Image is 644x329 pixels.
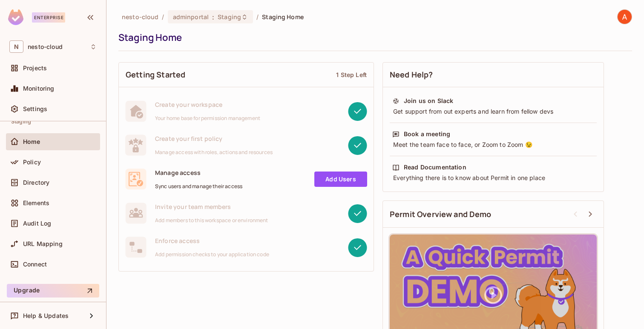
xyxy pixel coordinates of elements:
span: Permit Overview and Demo [390,209,492,220]
span: Sync users and manage their access [155,183,242,190]
img: SReyMgAAAABJRU5ErkJggg== [8,9,23,25]
button: Upgrade [7,284,99,298]
div: Book a meeting [404,130,450,138]
span: Add permission checks to your application code [155,251,269,258]
span: Directory [23,179,49,186]
span: Staging Home [262,13,304,21]
span: Enforce access [155,237,269,245]
li: / [256,13,259,21]
span: Audit Log [23,220,51,227]
div: Everything there is to know about Permit in one place [392,174,594,182]
span: Help & Updates [23,312,69,319]
div: Get support from out experts and learn from fellow devs [392,107,594,116]
span: Create your workspace [155,100,260,109]
span: Elements [23,200,49,206]
span: Home [23,138,40,145]
span: Manage access [155,169,242,177]
div: Read Documentation [404,163,466,172]
span: Need Help? [390,69,433,80]
li: / [162,13,164,21]
span: the active workspace [122,13,158,21]
span: Staging [11,118,31,125]
span: Policy [23,159,41,166]
span: Monitoring [23,85,55,92]
span: : [212,14,215,20]
span: Manage access with roles, actions and resources [155,149,273,156]
div: Staging Home [118,31,628,44]
span: Getting Started [126,69,185,80]
span: Add members to this workspace or environment [155,217,268,224]
span: Projects [23,65,47,72]
img: Adel Ati [618,10,632,24]
div: Meet the team face to face, or Zoom to Zoom 😉 [392,140,594,149]
span: Invite your team members [155,203,268,211]
div: 1 Step Left [336,71,367,79]
span: Workspace: nesto-cloud [28,43,63,50]
div: Join us on Slack [404,97,453,105]
span: adminportal [173,13,209,21]
span: Your home base for permission management [155,115,260,122]
span: Connect [23,261,47,268]
span: Staging [218,13,241,21]
span: N [9,40,23,53]
a: Add Users [314,172,367,187]
span: Settings [23,106,47,112]
span: Create your first policy [155,134,273,143]
div: Enterprise [32,12,65,23]
span: URL Mapping [23,240,63,247]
